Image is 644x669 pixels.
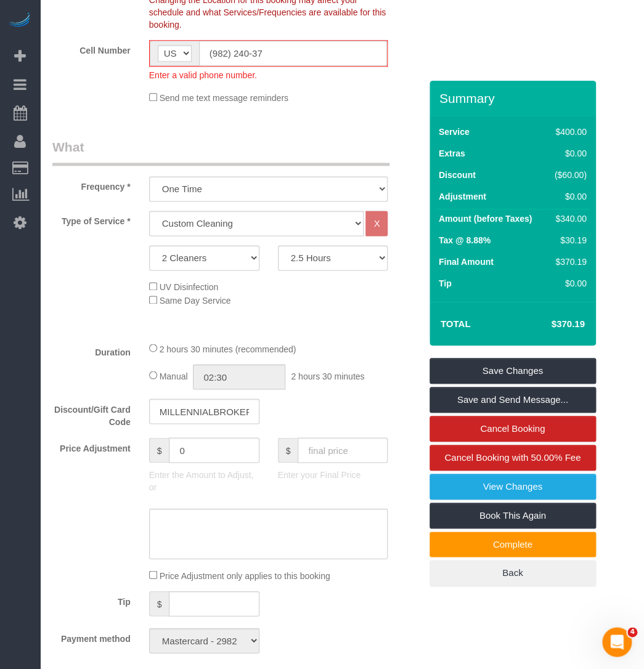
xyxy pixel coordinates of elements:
[444,452,581,463] span: Cancel Booking with 50.00% Fee
[298,437,388,463] input: final price
[430,445,596,471] a: Cancel Booking with 50.00% Fee
[199,41,388,66] input: Cell Number
[278,437,298,463] span: $
[550,256,587,268] div: $370.19
[439,169,476,181] label: Discount
[160,93,288,103] span: Send me text message reminders
[430,387,596,413] a: Save and Send Message...
[439,234,491,246] label: Tax @ 8.88%
[43,628,140,644] label: Payment method
[430,358,596,384] a: Save Changes
[514,319,584,330] h4: $370.19
[550,234,587,246] div: $30.19
[278,468,388,480] p: Enter your Final Price
[43,40,140,57] label: Cell Number
[430,416,596,442] a: Cancel Booking
[43,211,140,227] label: Type of Service *
[43,399,140,428] label: Discount/Gift Card Code
[430,532,596,557] a: Complete
[627,627,637,637] span: 4
[550,126,587,138] div: $400.00
[550,277,587,290] div: $0.00
[291,371,364,381] span: 2 hours 30 minutes
[149,468,259,493] p: Enter the Amount to Adjust, or
[52,138,389,166] legend: What
[439,126,470,138] label: Service
[439,190,486,203] label: Adjustment
[43,341,140,358] label: Duration
[160,282,219,292] span: UV Disinfection
[550,169,587,181] div: ($60.00)
[439,256,494,268] label: Final Amount
[439,213,532,225] label: Amount (before Taxes)
[439,277,452,290] label: Tip
[439,147,465,160] label: Extras
[550,190,587,203] div: $0.00
[43,437,140,454] label: Price Adjustment
[439,91,590,105] h3: Summary
[149,437,169,463] span: $
[7,12,32,30] img: Automaid Logo
[149,591,169,616] span: $
[149,67,388,81] div: Enter a valid phone number.
[160,570,330,580] span: Price Adjustment only applies to this booking
[550,213,587,225] div: $340.00
[160,344,296,354] span: 2 hours 30 minutes (recommended)
[160,296,231,306] span: Same Day Service
[550,147,587,160] div: $0.00
[430,474,596,500] a: View Changes
[441,318,471,329] strong: Total
[430,560,596,586] a: Back
[43,591,140,607] label: Tip
[602,627,632,657] iframe: Intercom live chat
[160,371,188,381] span: Manual
[43,176,140,193] label: Frequency *
[430,503,596,529] a: Book This Again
